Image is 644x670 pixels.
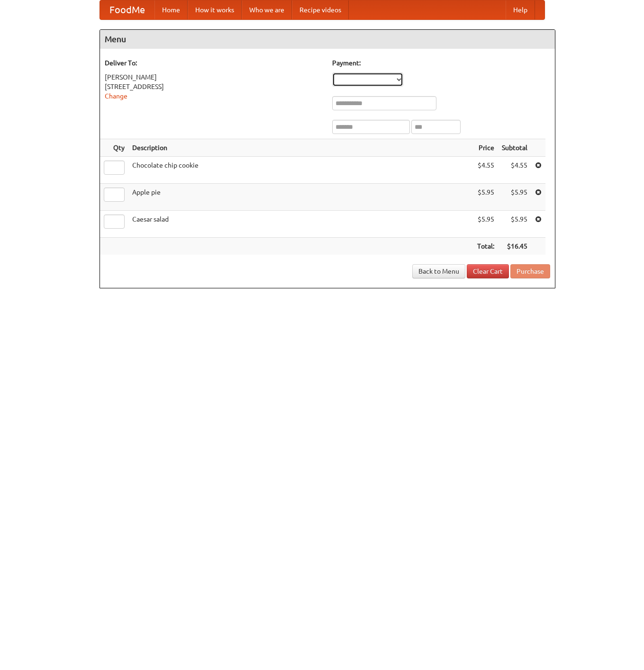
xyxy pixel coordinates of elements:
th: $16.45 [498,238,531,255]
td: Apple pie [128,184,473,211]
td: $5.95 [473,184,498,211]
h4: Menu [100,30,555,49]
a: Help [506,0,535,19]
a: How it works [188,0,242,19]
td: $4.55 [498,157,531,184]
th: Total: [473,238,498,255]
a: Who we are [242,0,292,19]
div: [PERSON_NAME] [105,72,323,82]
td: $5.95 [498,184,531,211]
a: Home [154,0,188,19]
a: Change [105,92,127,100]
th: Price [473,139,498,157]
th: Description [128,139,473,157]
td: Chocolate chip cookie [128,157,473,184]
h5: Deliver To: [105,58,323,68]
div: [STREET_ADDRESS] [105,82,323,91]
th: Qty [100,139,128,157]
a: Clear Cart [467,264,509,278]
td: $4.55 [473,157,498,184]
a: Recipe videos [292,0,349,19]
button: Purchase [510,264,550,278]
td: Caesar salad [128,211,473,238]
th: Subtotal [498,139,531,157]
td: $5.95 [498,211,531,238]
a: FoodMe [100,0,154,19]
a: Back to Menu [412,264,465,278]
h5: Payment: [332,58,550,68]
td: $5.95 [473,211,498,238]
